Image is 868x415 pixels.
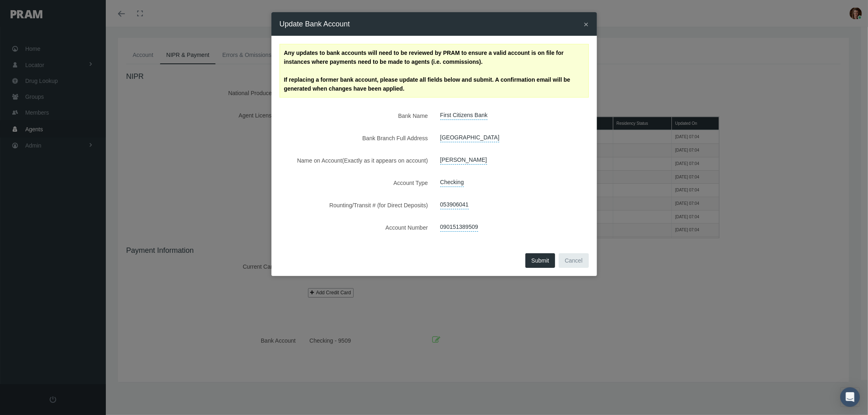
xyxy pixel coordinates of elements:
[273,176,434,190] label: Account Type
[440,131,500,142] a: [GEOGRAPHIC_DATA]
[273,131,434,145] label: Bank Branch Full Address
[273,109,434,123] label: Bank Name
[584,20,588,29] span: ×
[525,253,555,268] button: Submit
[273,220,434,235] label: Account Number
[440,109,488,120] a: First Citizens Bank
[280,18,350,30] h4: Update Bank Account
[440,176,464,187] a: Checking
[280,44,589,98] label: Any updates to bank accounts will need to be reviewed by PRAM to ensure a valid account is on fil...
[584,20,588,28] button: Close
[840,387,860,407] div: Open Intercom Messenger
[559,253,589,268] button: Cancel
[440,220,478,232] a: 090151389509
[440,153,487,165] a: [PERSON_NAME]
[273,198,434,212] label: Rounting/Transit # (for Direct Deposits)
[273,153,434,167] label: Name on Account(Exactly as it appears on account)
[440,198,469,209] a: 053906041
